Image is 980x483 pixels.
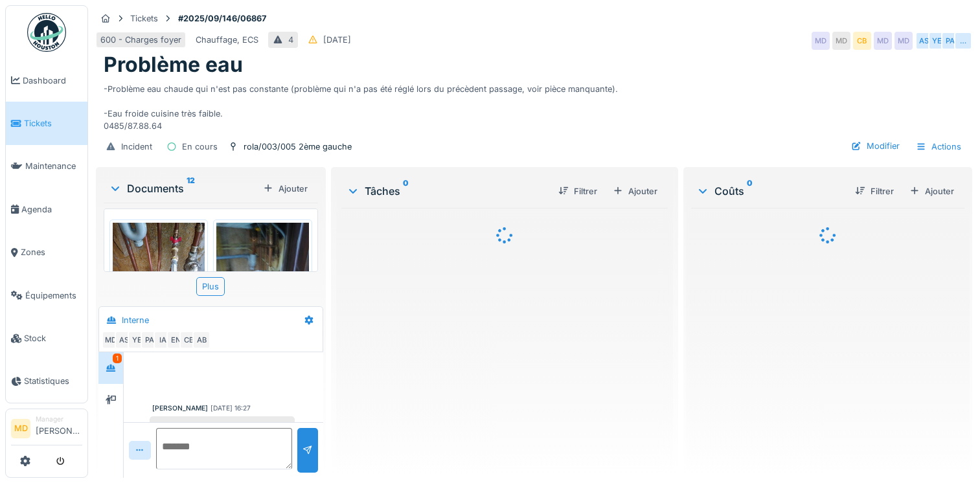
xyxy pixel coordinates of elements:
div: CB [179,331,198,349]
div: Installation fini il faudra repasser pour terminer le thermostat et prendre la liste matériels de... [150,416,295,477]
span: Dashboard [23,74,82,87]
div: … [954,32,972,50]
div: Ajouter [904,183,959,200]
span: Équipements [25,289,82,302]
div: IA [154,331,172,349]
div: AS [115,331,133,349]
div: 4 [288,34,293,46]
span: Tickets [24,117,82,129]
h1: Problème eau [104,52,243,77]
div: Ajouter [608,183,663,200]
div: EN [166,331,185,349]
div: rola/003/005 2ème gauche [244,140,352,153]
a: Zones [6,231,87,274]
div: AB [192,331,211,349]
div: MD [874,32,892,50]
div: PA [141,331,159,349]
div: MD [102,331,120,349]
span: Maintenance [25,160,82,172]
span: Statistiques [24,375,82,387]
span: Agenda [21,203,82,216]
div: PA [941,32,959,50]
a: Dashboard [6,59,87,102]
div: 1 [113,354,122,363]
div: MD [812,32,830,50]
div: Plus [196,277,225,296]
a: Équipements [6,274,87,317]
div: Actions [910,137,967,156]
div: Manager [36,414,82,424]
div: Incident [121,140,152,153]
div: Ajouter [258,180,313,197]
a: Agenda [6,188,87,230]
img: 5wi7b0h2d8ehyvhxjonzp214zulg [216,223,308,346]
li: [PERSON_NAME] [36,414,82,442]
div: CB [853,32,871,50]
div: AS [915,32,933,50]
div: YE [128,331,146,349]
a: Statistiques [6,360,87,403]
img: Badge_color-CXgf-gQk.svg [27,13,66,52]
div: MD [832,32,850,50]
div: Documents [109,181,258,196]
div: Tickets [130,12,158,25]
div: Tâches [347,183,548,199]
span: Zones [21,246,82,258]
div: MD [895,32,913,50]
div: YE [928,32,946,50]
li: MD [11,419,30,438]
span: Stock [24,332,82,344]
div: Coûts [696,183,845,199]
strong: #2025/09/146/06867 [173,12,271,25]
sup: 0 [747,183,753,199]
a: Stock [6,317,87,359]
div: [DATE] 16:27 [211,403,251,413]
div: Chauffage, ECS [196,34,258,46]
div: Filtrer [553,183,602,200]
div: [PERSON_NAME] [152,403,208,413]
img: xv7v5hkxga4c0znqhnokh5lm4uko [113,223,205,346]
sup: 12 [187,181,195,196]
div: Filtrer [850,183,899,200]
div: Modifier [846,137,905,155]
div: Interne [122,314,149,326]
div: 600 - Charges foyer [100,34,181,46]
div: [DATE] [323,34,351,46]
a: Maintenance [6,145,87,188]
a: Tickets [6,102,87,144]
a: MD Manager[PERSON_NAME] [11,414,82,445]
sup: 0 [403,183,409,199]
div: En cours [182,140,218,153]
div: -Problème eau chaude qui n'est pas constante (problème qui n'a pas été réglé lors du précèdent pa... [104,78,964,133]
